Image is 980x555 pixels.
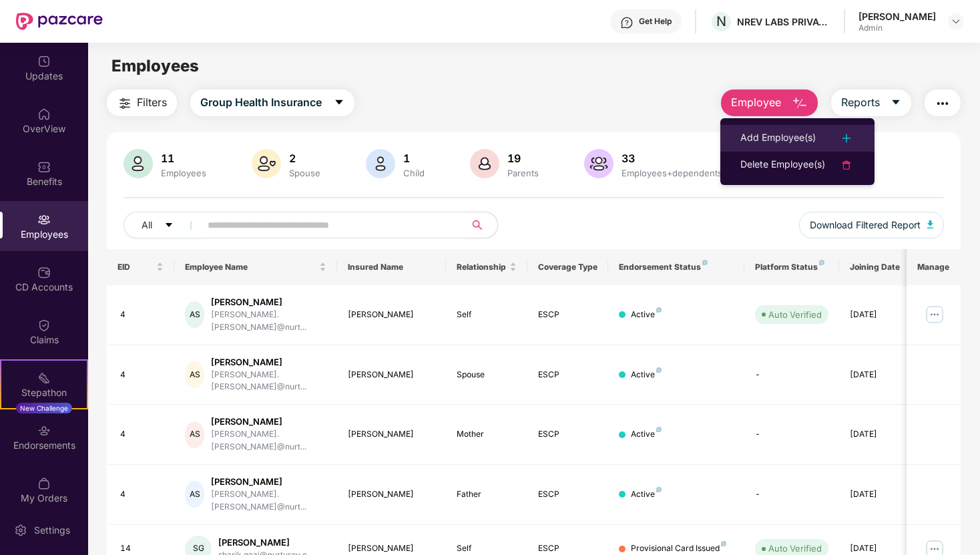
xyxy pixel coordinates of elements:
div: ESCP [538,428,598,441]
th: Coverage Type [527,249,609,285]
img: svg+xml;base64,PHN2ZyBpZD0iRW5kb3JzZW1lbnRzIiB4bWxucz0iaHR0cDovL3d3dy53My5vcmcvMjAwMC9zdmciIHdpZH... [37,424,51,437]
img: svg+xml;base64,PHN2ZyB4bWxucz0iaHR0cDovL3d3dy53My5vcmcvMjAwMC9zdmciIHhtbG5zOnhsaW5rPSJodHRwOi8vd3... [792,96,808,112]
span: Download Filtered Report [810,218,921,232]
img: svg+xml;base64,PHN2ZyB4bWxucz0iaHR0cDovL3d3dy53My5vcmcvMjAwMC9zdmciIHhtbG5zOnhsaW5rPSJodHRwOi8vd3... [470,149,499,178]
div: Active [631,428,662,441]
div: AS [185,361,204,388]
span: caret-down [334,97,344,109]
th: Joining Date [839,249,921,285]
div: Self [457,309,517,321]
div: [PERSON_NAME] [211,415,326,428]
th: Manage [907,249,961,285]
button: Filters [107,89,177,116]
div: 19 [505,152,541,165]
div: [DATE] [850,488,910,501]
img: svg+xml;base64,PHN2ZyB4bWxucz0iaHR0cDovL3d3dy53My5vcmcvMjAwMC9zdmciIHdpZHRoPSI4IiBoZWlnaHQ9IjgiIH... [721,541,726,546]
div: [DATE] [850,369,910,381]
div: [PERSON_NAME].[PERSON_NAME]@nurt... [211,369,326,394]
div: [PERSON_NAME] [348,488,435,501]
img: svg+xml;base64,PHN2ZyB4bWxucz0iaHR0cDovL3d3dy53My5vcmcvMjAwMC9zdmciIHdpZHRoPSIyMSIgaGVpZ2h0PSIyMC... [37,371,51,385]
div: AS [185,481,204,508]
div: 4 [120,488,164,501]
div: Delete Employee(s) [740,157,825,173]
div: [DATE] [850,309,910,321]
img: svg+xml;base64,PHN2ZyBpZD0iVXBkYXRlZCIgeG1sbnM9Imh0dHA6Ly93d3cudzMub3JnLzIwMDAvc3ZnIiB3aWR0aD0iMj... [37,55,51,68]
img: svg+xml;base64,PHN2ZyBpZD0iQ2xhaW0iIHhtbG5zPSJodHRwOi8vd3d3LnczLm9yZy8yMDAwL3N2ZyIgd2lkdGg9IjIwIi... [37,319,51,332]
div: Employees+dependents [619,168,725,178]
div: ESCP [538,542,598,555]
div: Active [631,309,662,321]
div: [DATE] [850,428,910,441]
div: Spouse [286,168,323,178]
th: EID [107,249,175,285]
div: New Challenge [16,403,72,413]
div: [PERSON_NAME] [211,356,326,369]
img: svg+xml;base64,PHN2ZyB4bWxucz0iaHR0cDovL3d3dy53My5vcmcvMjAwMC9zdmciIHdpZHRoPSI4IiBoZWlnaHQ9IjgiIH... [656,307,662,313]
img: svg+xml;base64,PHN2ZyBpZD0iSGVscC0zMngzMiIgeG1sbnM9Imh0dHA6Ly93d3cudzMub3JnLzIwMDAvc3ZnIiB3aWR0aD... [620,16,634,29]
div: 14 [120,542,164,555]
div: 1 [401,152,427,165]
div: 11 [158,152,209,165]
td: - [744,405,839,465]
th: Employee Name [174,249,337,285]
div: Child [401,168,427,178]
img: svg+xml;base64,PHN2ZyB4bWxucz0iaHR0cDovL3d3dy53My5vcmcvMjAwMC9zdmciIHdpZHRoPSI4IiBoZWlnaHQ9IjgiIH... [702,260,708,265]
div: [DATE] [850,542,910,555]
div: [PERSON_NAME] [211,296,326,309]
img: svg+xml;base64,PHN2ZyB4bWxucz0iaHR0cDovL3d3dy53My5vcmcvMjAwMC9zdmciIHdpZHRoPSIyNCIgaGVpZ2h0PSIyNC... [935,96,951,112]
th: Relationship [446,249,527,285]
div: Spouse [457,369,517,381]
span: Relationship [457,262,507,272]
img: svg+xml;base64,PHN2ZyBpZD0iQ0RfQWNjb3VudHMiIGRhdGEtbmFtZT0iQ0QgQWNjb3VudHMiIHhtbG5zPSJodHRwOi8vd3... [37,266,51,279]
div: Platform Status [755,262,828,272]
span: Employees [111,56,199,75]
button: Allcaret-down [124,212,205,238]
img: svg+xml;base64,PHN2ZyBpZD0iTXlfT3JkZXJzIiBkYXRhLW5hbWU9Ik15IE9yZGVycyIgeG1sbnM9Imh0dHA6Ly93d3cudz... [37,477,51,490]
img: svg+xml;base64,PHN2ZyB4bWxucz0iaHR0cDovL3d3dy53My5vcmcvMjAwMC9zdmciIHdpZHRoPSIyNCIgaGVpZ2h0PSIyNC... [838,130,854,146]
div: ESCP [538,369,598,381]
div: AS [185,301,204,328]
div: Active [631,369,662,381]
img: svg+xml;base64,PHN2ZyB4bWxucz0iaHR0cDovL3d3dy53My5vcmcvMjAwMC9zdmciIHhtbG5zOnhsaW5rPSJodHRwOi8vd3... [366,149,395,178]
img: svg+xml;base64,PHN2ZyBpZD0iQmVuZWZpdHMiIHhtbG5zPSJodHRwOi8vd3d3LnczLm9yZy8yMDAwL3N2ZyIgd2lkdGg9Ij... [37,160,51,174]
img: svg+xml;base64,PHN2ZyBpZD0iRHJvcGRvd24tMzJ4MzIiIHhtbG5zPSJodHRwOi8vd3d3LnczLm9yZy8yMDAwL3N2ZyIgd2... [951,16,961,27]
button: Employee [721,89,818,116]
div: [PERSON_NAME] [218,536,313,549]
img: svg+xml;base64,PHN2ZyB4bWxucz0iaHR0cDovL3d3dy53My5vcmcvMjAwMC9zdmciIHhtbG5zOnhsaW5rPSJodHRwOi8vd3... [584,149,614,178]
div: 2 [286,152,323,165]
td: - [744,345,839,405]
span: N [716,13,726,29]
span: caret-down [891,97,901,109]
img: svg+xml;base64,PHN2ZyBpZD0iRW1wbG95ZWVzIiB4bWxucz0iaHR0cDovL3d3dy53My5vcmcvMjAwMC9zdmciIHdpZHRoPS... [37,213,51,226]
button: Reportscaret-down [831,89,911,116]
div: [PERSON_NAME] [348,369,435,381]
div: ESCP [538,488,598,501]
div: Auto Verified [768,542,822,555]
span: Filters [137,94,167,111]
img: svg+xml;base64,PHN2ZyB4bWxucz0iaHR0cDovL3d3dy53My5vcmcvMjAwMC9zdmciIHhtbG5zOnhsaW5rPSJodHRwOi8vd3... [124,149,153,178]
span: Group Health Insurance [200,94,322,111]
div: [PERSON_NAME] [348,542,435,555]
div: [PERSON_NAME] [859,10,936,23]
button: Download Filtered Report [799,212,945,238]
img: svg+xml;base64,PHN2ZyBpZD0iU2V0dGluZy0yMHgyMCIgeG1sbnM9Imh0dHA6Ly93d3cudzMub3JnLzIwMDAvc3ZnIiB3aW... [14,524,27,537]
span: Employee Name [185,262,316,272]
img: svg+xml;base64,PHN2ZyB4bWxucz0iaHR0cDovL3d3dy53My5vcmcvMjAwMC9zdmciIHdpZHRoPSI4IiBoZWlnaHQ9IjgiIH... [819,260,824,265]
div: Parents [505,168,541,178]
div: NREV LABS PRIVATE LIMITED [737,15,830,28]
div: Employees [158,168,209,178]
div: Auto Verified [768,308,822,321]
img: svg+xml;base64,PHN2ZyB4bWxucz0iaHR0cDovL3d3dy53My5vcmcvMjAwMC9zdmciIHhtbG5zOnhsaW5rPSJodHRwOi8vd3... [927,220,934,228]
div: [PERSON_NAME].[PERSON_NAME]@nurt... [211,428,326,453]
button: search [465,212,498,238]
img: svg+xml;base64,PHN2ZyB4bWxucz0iaHR0cDovL3d3dy53My5vcmcvMjAwMC9zdmciIHhtbG5zOnhsaW5rPSJodHRwOi8vd3... [252,149,281,178]
div: AS [185,421,204,448]
img: svg+xml;base64,PHN2ZyBpZD0iSG9tZSIgeG1sbnM9Imh0dHA6Ly93d3cudzMub3JnLzIwMDAvc3ZnIiB3aWR0aD0iMjAiIG... [37,108,51,121]
div: Provisional Card Issued [631,542,726,555]
div: [PERSON_NAME] [211,476,326,488]
div: Endorsement Status [619,262,733,272]
img: svg+xml;base64,PHN2ZyB4bWxucz0iaHR0cDovL3d3dy53My5vcmcvMjAwMC9zdmciIHdpZHRoPSI4IiBoZWlnaHQ9IjgiIH... [656,487,662,492]
th: Insured Name [337,249,446,285]
div: Admin [859,23,936,33]
span: Reports [841,94,880,111]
